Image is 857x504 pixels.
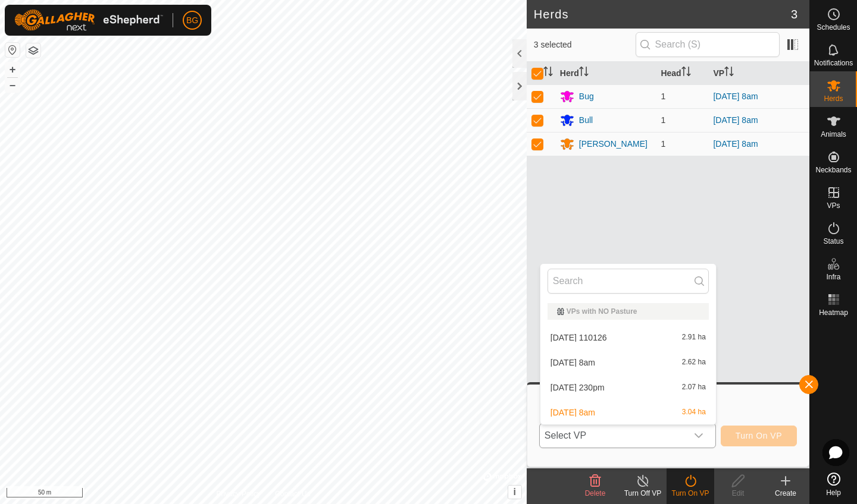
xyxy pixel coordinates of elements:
[579,114,593,127] div: Bull
[708,62,809,85] th: VP
[814,59,853,67] span: Notifications
[636,32,780,57] input: Search (S)
[540,424,687,448] span: Select VP
[736,431,782,440] span: Turn On VP
[661,139,665,149] span: 1
[551,333,607,342] span: [DATE] 110126
[682,408,706,417] span: 3.04 ha
[714,488,762,499] div: Edit
[534,39,636,51] span: 3 selected
[721,426,797,446] button: Turn On VP
[275,489,310,499] a: Contact Us
[508,486,521,499] button: i
[186,14,198,27] span: BG
[14,10,163,31] img: Gallagher Logo
[540,351,716,374] li: 2025-08-21 8am
[557,308,699,315] div: VPs with NO Pasture
[548,269,709,294] input: Search
[551,383,605,392] span: [DATE] 230pm
[216,489,261,499] a: Privacy Policy
[823,238,843,245] span: Status
[724,68,734,78] p-sorticon: Activate to sort
[540,376,716,399] li: 2025-08-22 230pm
[579,68,589,78] p-sorticon: Activate to sort
[682,383,706,392] span: 2.07 ha
[819,309,848,316] span: Heatmap
[579,90,594,103] div: Bug
[551,408,595,417] span: [DATE] 8am
[514,487,516,497] span: i
[826,489,841,496] span: Help
[824,95,843,102] span: Herds
[543,68,553,78] p-sorticon: Activate to sort
[713,92,758,101] a: [DATE] 8am
[762,488,809,499] div: Create
[585,489,606,497] span: Delete
[821,131,846,138] span: Animals
[534,7,791,21] h2: Herds
[827,202,840,209] span: VPs
[619,488,667,499] div: Turn Off VP
[681,68,691,78] p-sorticon: Activate to sort
[682,358,706,367] span: 2.62 ha
[791,5,797,23] span: 3
[826,273,840,281] span: Infra
[810,468,857,501] a: Help
[26,43,40,58] button: Map Layers
[540,298,716,424] ul: Option List
[551,358,595,367] span: [DATE] 8am
[5,62,20,77] button: +
[713,115,758,125] a: [DATE] 8am
[682,333,706,342] span: 2.91 ha
[817,24,850,31] span: Schedules
[555,62,656,85] th: Herd
[661,92,665,101] span: 1
[540,401,716,424] li: 2025-08-22 8am
[656,62,708,85] th: Head
[815,166,851,174] span: Neckbands
[667,488,714,499] div: Turn On VP
[5,78,20,92] button: –
[687,424,711,448] div: dropdown trigger
[5,43,20,57] button: Reset Map
[713,139,758,149] a: [DATE] 8am
[661,115,665,125] span: 1
[579,138,648,150] div: [PERSON_NAME]
[540,326,716,349] li: 2025-08-21 110126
